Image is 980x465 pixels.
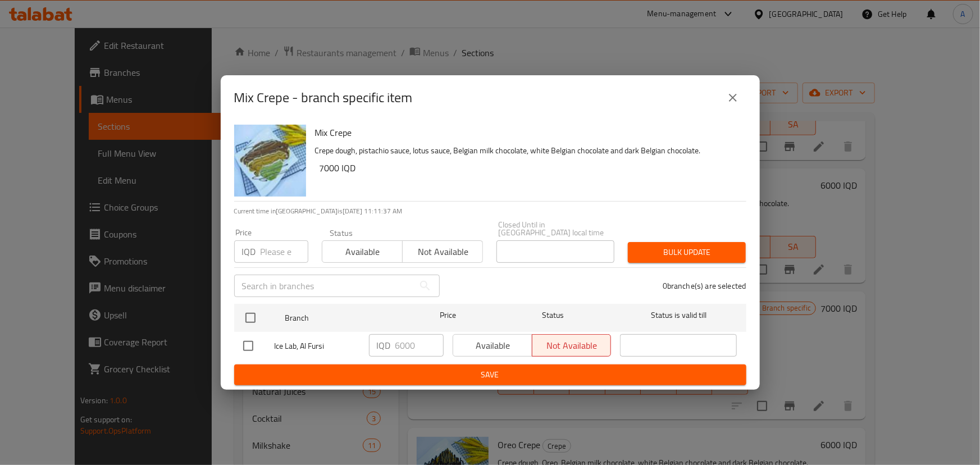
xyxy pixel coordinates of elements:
[234,125,306,197] img: Mix Crepe
[242,245,256,258] p: IQD
[407,244,478,260] span: Not available
[620,308,737,322] span: Status is valid till
[395,334,444,357] input: Please enter price
[628,242,746,263] button: Bulk update
[315,125,737,140] h6: Mix Crepe
[315,144,737,158] p: Crepe dough, pistachio sauce, lotus sauce, Belgian milk chocolate, white Belgian chocolate and da...
[322,240,403,263] button: Available
[234,275,414,297] input: Search in branches
[234,206,746,216] p: Current time in [GEOGRAPHIC_DATA] is [DATE] 11:11:37 AM
[243,368,737,382] span: Save
[261,240,308,263] input: Please enter price
[275,339,360,353] span: Ice Lab, Al Fursi
[494,308,611,322] span: Status
[719,84,746,111] button: close
[327,244,398,260] span: Available
[234,364,746,385] button: Save
[637,245,737,259] span: Bulk update
[320,160,737,176] h6: 7000 IQD
[377,339,391,352] p: IQD
[234,89,413,107] h2: Mix Crepe - branch specific item
[411,308,485,322] span: Price
[285,311,402,325] span: Branch
[663,280,746,291] p: 0 branche(s) are selected
[402,240,483,263] button: Not available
